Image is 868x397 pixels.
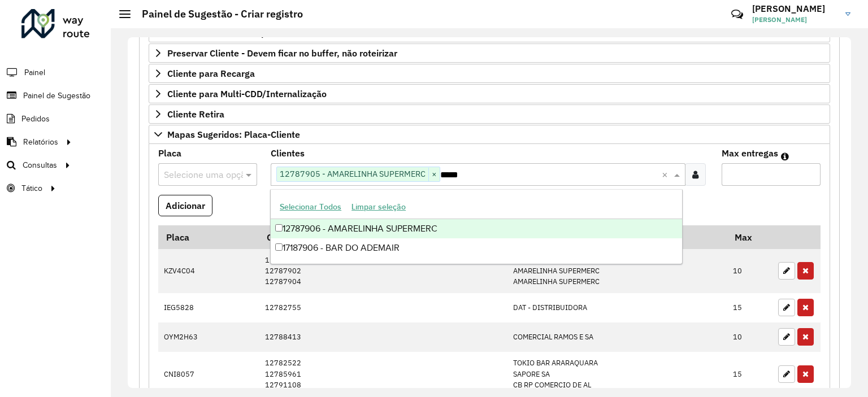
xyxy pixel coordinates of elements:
a: Cliente Retira [149,104,830,124]
span: × [428,168,440,181]
td: 15 [727,352,772,396]
ng-dropdown-panel: Options list [270,189,683,264]
td: SUPERMERCADO MORTARI AMARELINHA SUPERMERC AMARELINHA SUPERMERC [507,249,727,293]
td: TOKIO BAR ARARAQUARA SAPORE SA CB RP COMERCIO DE AL [507,352,727,396]
td: 12782755 [259,293,507,322]
span: Clear all [662,168,671,181]
a: Mapas Sugeridos: Placa-Cliente [149,125,830,144]
button: Limpar seleção [346,198,411,216]
td: 12746821 12787902 12787904 [259,249,507,293]
td: 12788413 [259,322,507,352]
td: 12782522 12785961 12791108 [259,352,507,396]
td: IEG5828 [158,293,259,322]
label: Placa [158,146,181,160]
span: Painel de Sugestão [23,90,90,102]
td: 10 [727,249,772,293]
div: 12787906 - AMARELINHA SUPERMERC [271,219,682,238]
span: Cliente Retira [167,110,224,119]
td: 15 [727,293,772,322]
th: Placa [158,225,259,249]
th: Código Cliente [259,225,507,249]
td: DAT - DISTRIBUIDORA [507,293,727,322]
td: KZV4C04 [158,249,259,293]
div: 17187906 - BAR DO ADEMAIR [271,238,682,258]
span: Priorizar Cliente - Não podem ficar no buffer [167,28,352,37]
th: Max [727,225,772,249]
label: Max entregas [722,146,778,160]
span: Tático [21,182,42,194]
a: Cliente para Recarga [149,64,830,83]
span: Painel [24,67,45,78]
span: Relatórios [23,136,58,148]
span: Consultas [23,159,57,171]
td: CNI8057 [158,352,259,396]
em: Máximo de clientes que serão colocados na mesma rota com os clientes informados [781,152,789,161]
h2: Painel de Sugestão - Criar registro [131,8,303,20]
span: Pedidos [21,113,50,125]
td: OYM2H63 [158,322,259,352]
span: [PERSON_NAME] [752,15,837,25]
a: Cliente para Multi-CDD/Internalização [149,84,830,103]
h3: [PERSON_NAME] [752,3,837,14]
td: COMERCIAL RAMOS E SA [507,322,727,352]
span: Preservar Cliente - Devem ficar no buffer, não roteirizar [167,49,397,58]
button: Selecionar Todos [275,198,346,216]
a: Contato Rápido [725,2,749,27]
span: Cliente para Recarga [167,69,255,78]
span: 12787905 - AMARELINHA SUPERMERC [277,167,428,181]
label: Clientes [271,146,305,160]
a: Preservar Cliente - Devem ficar no buffer, não roteirizar [149,43,830,63]
button: Adicionar [158,195,212,216]
span: Cliente para Multi-CDD/Internalização [167,89,327,98]
span: Mapas Sugeridos: Placa-Cliente [167,130,300,139]
td: 10 [727,322,772,352]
